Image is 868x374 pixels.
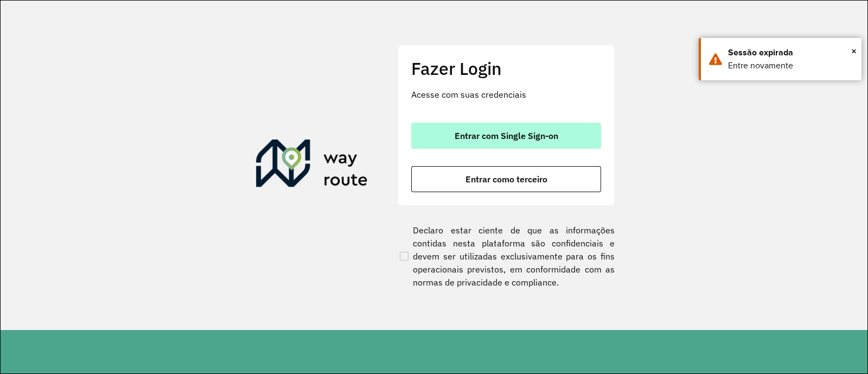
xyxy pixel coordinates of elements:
span: Entrar com Single Sign-on [455,131,558,140]
span: Entrar como terceiro [465,175,547,183]
button: Close [851,43,857,59]
img: Roteirizador AmbevTech [256,140,368,192]
h2: Fazer Login [411,58,601,79]
button: button [411,123,601,149]
div: Sessão expirada [728,46,853,59]
label: Declaro estar ciente de que as informações contidas nesta plataforma são confidenciais e devem se... [398,224,615,289]
p: Acesse com suas credenciais [411,88,601,101]
span: × [851,43,857,59]
div: Entre novamente [728,59,853,72]
button: button [411,166,601,192]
